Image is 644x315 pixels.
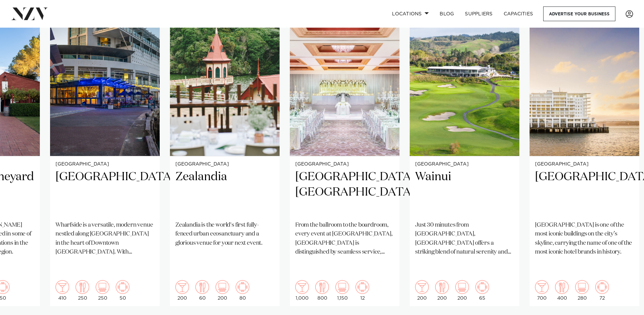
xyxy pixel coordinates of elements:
[335,280,349,294] img: theatre.png
[415,169,514,215] h2: Wainui
[236,280,249,294] img: meeting.png
[356,280,369,294] img: meeting.png
[195,280,209,294] img: dining.png
[575,280,589,301] div: 280
[175,221,274,248] p: Zealandia is the world's first fully-fenced urban ecosanctuary and a glorious venue for your next...
[498,6,539,21] a: Capacities
[170,9,280,156] img: Rātā Cafe at Zealandia
[295,169,394,215] h2: [GEOGRAPHIC_DATA], [GEOGRAPHIC_DATA]
[315,280,329,301] div: 800
[96,280,109,294] img: theatre.png
[116,280,129,301] div: 50
[410,9,519,306] a: [GEOGRAPHIC_DATA] Wainui Just 30 minutes from [GEOGRAPHIC_DATA], [GEOGRAPHIC_DATA] offers a strik...
[175,280,189,301] div: 200
[455,280,469,294] img: theatre.png
[535,169,634,215] h2: [GEOGRAPHIC_DATA]
[175,280,189,294] img: cocktail.png
[216,280,229,294] img: theatre.png
[290,9,399,306] swiper-slide: 28 / 41
[170,9,280,306] a: Rātā Cafe at Zealandia [GEOGRAPHIC_DATA] Zealandia Zealandia is the world's first fully-fenced ur...
[410,9,519,306] swiper-slide: 29 / 41
[530,9,639,306] a: [GEOGRAPHIC_DATA] [GEOGRAPHIC_DATA] [GEOGRAPHIC_DATA] is one of the most iconic buildings on the ...
[434,6,459,21] a: BLOG
[435,280,449,301] div: 200
[535,280,549,294] img: cocktail.png
[315,280,329,294] img: dining.png
[595,280,609,294] img: meeting.png
[56,280,69,301] div: 410
[475,280,489,294] img: meeting.png
[455,280,469,301] div: 200
[295,280,309,294] img: cocktail.png
[435,280,449,294] img: dining.png
[295,162,394,167] small: [GEOGRAPHIC_DATA]
[535,162,634,167] small: [GEOGRAPHIC_DATA]
[595,280,609,301] div: 72
[555,280,569,301] div: 400
[415,221,514,257] p: Just 30 minutes from [GEOGRAPHIC_DATA], [GEOGRAPHIC_DATA] offers a striking blend of natural sere...
[459,6,498,21] a: SUPPLIERS
[175,162,274,167] small: [GEOGRAPHIC_DATA]
[555,280,569,294] img: dining.png
[175,169,274,215] h2: Zealandia
[216,280,229,301] div: 200
[415,280,429,301] div: 200
[415,280,429,294] img: cocktail.png
[56,221,154,257] p: Wharfside is a versatile, modern venue nestled along [GEOGRAPHIC_DATA] in the heart of Downtown [...
[415,162,514,167] small: [GEOGRAPHIC_DATA]
[116,280,129,294] img: meeting.png
[356,280,369,301] div: 12
[535,221,634,257] p: [GEOGRAPHIC_DATA] is one of the most iconic buildings on the city’s skyline, carrying the name of...
[56,280,69,294] img: cocktail.png
[387,6,434,21] a: Locations
[543,6,615,21] a: Advertise your business
[236,280,249,301] div: 80
[295,280,309,301] div: 1,000
[56,162,154,167] small: [GEOGRAPHIC_DATA]
[535,280,549,301] div: 700
[50,9,160,306] swiper-slide: 26 / 41
[170,9,280,306] swiper-slide: 27 / 41
[56,169,154,215] h2: [GEOGRAPHIC_DATA]
[195,280,209,301] div: 60
[76,280,89,301] div: 250
[76,280,89,294] img: dining.png
[575,280,589,294] img: theatre.png
[530,9,639,306] swiper-slide: 30 / 41
[475,280,489,301] div: 65
[290,9,399,306] a: [GEOGRAPHIC_DATA] [GEOGRAPHIC_DATA], [GEOGRAPHIC_DATA] From the ballroom to the boardroom, every ...
[50,9,160,306] a: [GEOGRAPHIC_DATA] [GEOGRAPHIC_DATA] Wharfside is a versatile, modern venue nestled along [GEOGRAP...
[335,280,349,301] div: 1,150
[96,280,109,301] div: 250
[11,8,48,20] img: nzv-logo.png
[295,221,394,257] p: From the ballroom to the boardroom, every event at [GEOGRAPHIC_DATA], [GEOGRAPHIC_DATA] is distin...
